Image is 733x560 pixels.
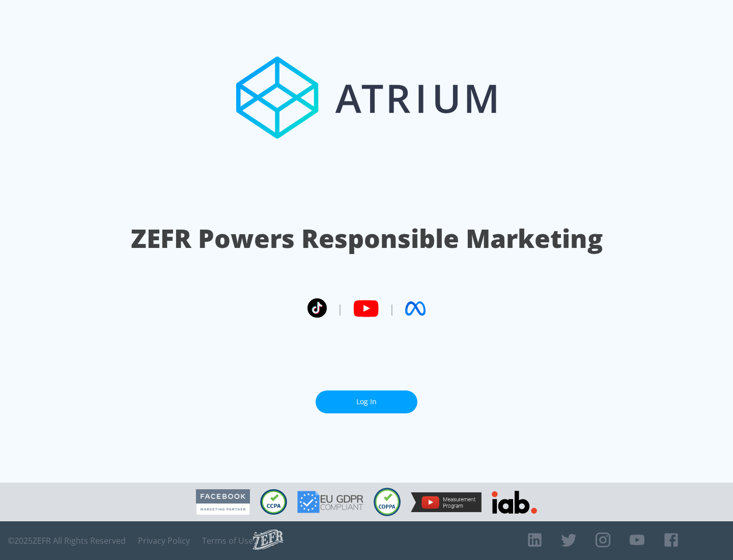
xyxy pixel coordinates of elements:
img: CCPA Compliant [260,489,287,515]
h1: ZEFR Powers Responsible Marketing [131,221,603,256]
img: YouTube Measurement Program [411,492,482,512]
a: Log In [316,390,417,413]
a: Terms of Use [202,536,253,546]
span: © 2025 ZEFR All Rights Reserved [8,536,126,546]
img: IAB [492,491,537,514]
img: Facebook Marketing Partner [196,489,250,515]
img: COPPA Compliant [374,488,401,516]
span: | [389,301,395,316]
img: GDPR Compliant [297,491,363,513]
span: | [337,301,343,316]
a: Privacy Policy [138,536,190,546]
